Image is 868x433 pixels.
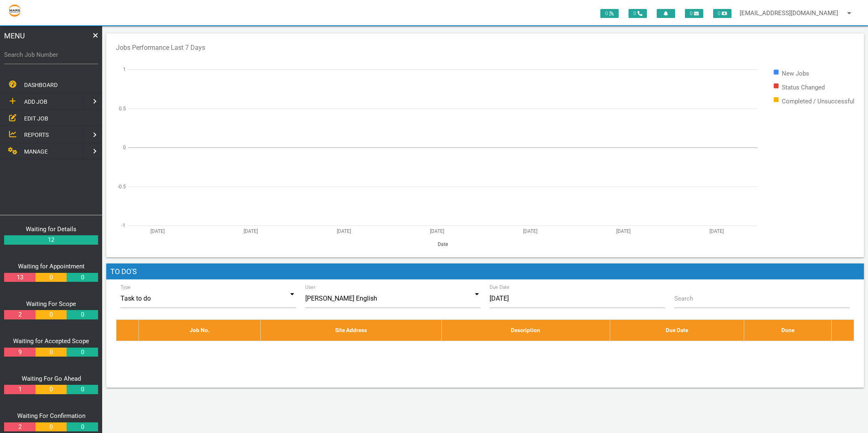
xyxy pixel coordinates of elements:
[121,223,125,228] text: -1
[782,69,809,77] text: New Jobs
[36,273,67,282] a: 0
[685,9,703,18] span: 0
[150,228,165,234] text: [DATE]
[4,310,35,319] a: 2
[18,263,85,270] a: Waiting for Appointment
[4,385,35,394] a: 1
[106,263,864,280] h1: To Do's
[523,228,537,234] text: [DATE]
[490,283,510,291] label: Due Date
[4,235,98,245] a: 12
[674,294,693,304] label: Search
[26,225,76,233] a: Waiting for Details
[13,337,89,345] a: Waiting for Accepted Scope
[744,320,832,341] th: Done
[4,50,98,60] label: Search Job Number
[4,348,35,357] a: 9
[123,145,126,150] text: 0
[600,9,619,18] span: 0
[17,412,85,420] a: Waiting For Confirmation
[67,310,98,319] a: 0
[36,348,67,357] a: 0
[24,132,49,138] span: REPORTS
[36,422,67,432] a: 0
[139,320,260,341] th: Job No.
[121,283,131,291] label: Type
[438,241,448,247] text: Date
[441,320,610,341] th: Description
[782,83,825,91] text: Status Changed
[118,183,126,189] text: -0.5
[36,385,67,394] a: 0
[24,98,47,105] span: ADD JOB
[430,228,444,234] text: [DATE]
[67,385,98,394] a: 0
[24,82,58,88] span: DASHBOARD
[123,67,126,72] text: 1
[616,228,631,234] text: [DATE]
[337,228,351,234] text: [DATE]
[24,148,48,155] span: MANAGE
[4,273,35,282] a: 13
[305,283,315,291] label: User
[610,320,744,341] th: Due Date
[4,422,35,432] a: 2
[629,9,647,18] span: 0
[709,228,724,234] text: [DATE]
[24,115,48,121] span: EDIT JOB
[116,43,205,51] text: Jobs Performance Last 7 Days
[67,348,98,357] a: 0
[67,422,98,432] a: 0
[8,4,21,17] img: s3file
[782,97,855,105] text: Completed / Unsuccessful
[261,320,442,341] th: Site Address
[22,375,81,382] a: Waiting For Go Ahead
[36,310,67,319] a: 0
[26,300,76,308] a: Waiting For Scope
[119,105,126,111] text: 0.5
[67,273,98,282] a: 0
[713,9,732,18] span: 0
[4,30,25,41] span: MENU
[244,228,258,234] text: [DATE]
